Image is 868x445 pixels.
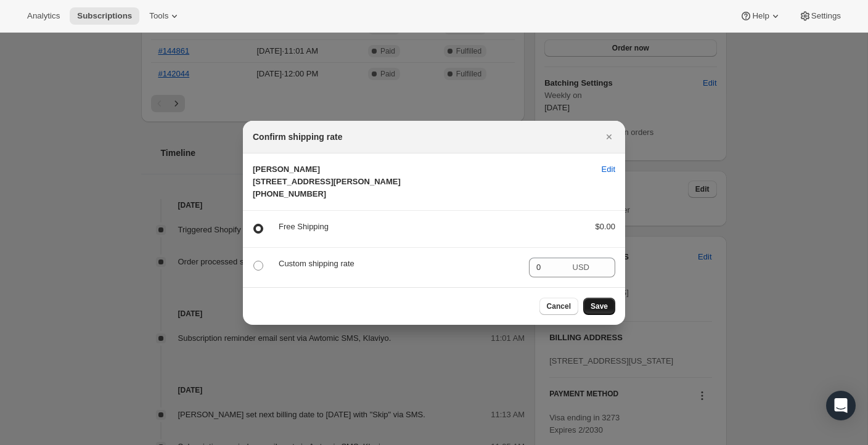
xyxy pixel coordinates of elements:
span: Help [752,11,769,21]
span: Subscriptions [77,11,132,21]
span: Edit [602,163,615,176]
button: Save [583,298,615,315]
span: Settings [811,11,841,21]
button: Settings [792,7,848,25]
button: Edit [594,160,623,179]
span: Cancel [547,301,571,311]
span: [PERSON_NAME] [STREET_ADDRESS][PERSON_NAME] [PHONE_NUMBER] [253,165,401,198]
button: Analytics [20,7,67,25]
span: Tools [149,11,168,21]
h2: Confirm shipping rate [253,131,342,143]
button: Subscriptions [70,7,139,25]
button: Help [732,7,788,25]
button: Tools [142,7,188,25]
div: Open Intercom Messenger [826,391,856,420]
button: Close [600,128,618,145]
span: USD [573,263,589,272]
span: Save [591,301,608,311]
p: Free Shipping [279,221,575,233]
p: Custom shipping rate [279,258,519,270]
span: $0.00 [595,222,615,231]
span: Analytics [27,11,60,21]
button: Cancel [539,298,578,315]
